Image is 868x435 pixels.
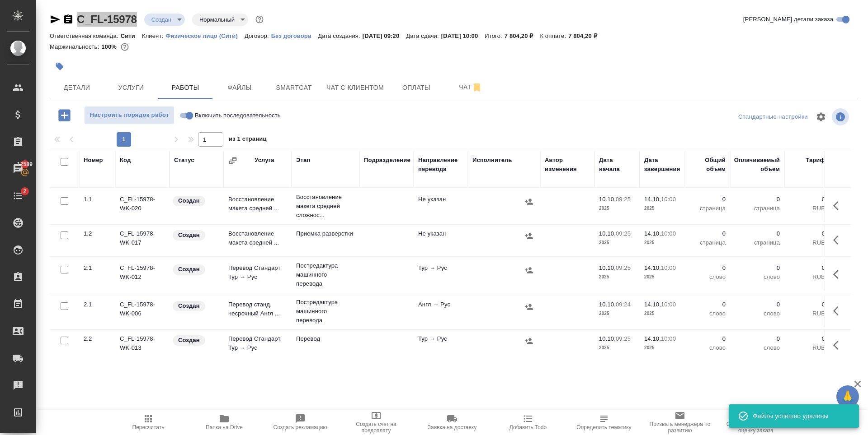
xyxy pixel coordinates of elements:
[735,343,780,352] p: слово
[743,15,833,24] span: [PERSON_NAME] детали заказа
[644,335,661,342] p: 14.10,
[18,187,32,196] span: 2
[522,195,536,208] button: Назначить
[84,106,175,125] button: Настроить порядок работ
[599,343,635,352] p: 2025
[599,335,616,342] p: 10.10,
[101,43,119,50] p: 100%
[414,330,468,361] td: Тур → Рус
[789,343,825,352] p: RUB
[644,343,680,352] p: 2025
[142,32,165,39] p: Клиент:
[661,230,676,237] p: 10:00
[689,264,726,273] p: 0
[599,264,616,271] p: 10.10,
[599,196,616,203] p: 10.10,
[165,32,245,39] a: Физическое лицо (Сити)
[172,229,219,241] div: Заказ еще не согласован с клиентом, искать исполнителей рано
[789,309,825,318] p: RUB
[414,296,468,327] td: Англ → Рус
[810,106,832,128] span: Настроить таблицу
[84,156,103,165] div: Номер
[522,264,536,277] button: Назначить
[599,156,635,174] div: Дата начала
[735,273,780,282] p: слово
[616,264,631,271] p: 09:25
[84,264,111,273] div: 2.1
[186,410,262,435] button: Папка на Drive
[318,32,362,39] p: Дата создания:
[616,301,631,308] p: 09:24
[736,110,810,124] div: split button
[172,264,219,276] div: Заказ еще не согласован с клиентом, искать исполнителей рано
[735,195,780,204] p: 0
[50,14,61,25] button: Скопировать ссылку для ЯМессенджера
[689,309,726,318] p: слово
[52,106,77,125] button: Добавить работу
[789,238,825,247] p: RUB
[789,195,825,204] p: 0
[206,424,243,430] span: Папка на Drive
[644,309,680,318] p: 2025
[449,82,492,93] span: Чат
[735,229,780,238] p: 0
[296,156,310,165] div: Этап
[395,82,438,93] span: Оплаты
[149,16,174,23] button: Создан
[296,334,355,343] p: Перевод
[245,32,271,39] p: Договор:
[197,16,237,23] button: Нормальный
[178,336,200,345] p: Создан
[661,196,676,203] p: 10:00
[262,410,338,435] button: Создать рекламацию
[735,309,780,318] p: слово
[115,296,170,327] td: C_FL-15978-WK-006
[789,264,825,273] p: 0
[178,265,200,274] p: Создан
[224,330,292,361] td: Перевод Стандарт Тур → Рус
[414,225,468,256] td: Не указан
[616,196,631,203] p: 09:25
[296,229,355,238] p: Приемка разверстки
[344,421,409,434] span: Создать счет на предоплату
[192,14,248,26] div: Создан
[84,300,111,309] div: 2.1
[644,196,661,203] p: 14.10,
[505,32,540,39] p: 7 804,20 ₽
[735,300,780,309] p: 0
[734,156,780,174] div: Оплачиваемый объем
[472,156,512,165] div: Исполнитель
[723,421,788,434] span: Скопировать ссылку на оценку заказа
[296,261,355,288] p: Постредактура машинного перевода
[441,32,485,39] p: [DATE] 10:00
[195,111,281,120] span: Включить последовательность
[689,238,726,247] p: страница
[789,204,825,213] p: RUB
[545,156,590,174] div: Автор изменения
[616,335,631,342] p: 09:25
[229,134,267,147] span: из 1 страниц
[63,14,74,25] button: Скопировать ссылку
[644,204,680,213] p: 2025
[84,334,111,343] div: 2.2
[414,190,468,222] td: Не указан
[326,82,384,93] span: Чат с клиентом
[165,32,245,39] p: Физическое лицо (Сити)
[789,229,825,238] p: 0
[338,410,414,435] button: Создать счет на предоплату
[599,238,635,247] p: 2025
[115,190,170,222] td: C_FL-15978-WK-020
[735,204,780,213] p: страница
[642,410,718,435] button: Призвать менеджера по развитию
[174,156,194,165] div: Статус
[566,410,642,435] button: Определить тематику
[224,190,292,222] td: Восстановление макета средней ...
[522,229,536,243] button: Назначить
[661,301,676,308] p: 10:00
[172,334,219,347] div: Заказ еще не согласован с клиентом, искать исполнителей рано
[119,41,131,53] button: 0.00 RUB;
[296,193,355,220] p: Восстановление макета средней сложнос...
[599,301,616,308] p: 10.10,
[272,82,316,93] span: Smartcat
[661,264,676,271] p: 10:00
